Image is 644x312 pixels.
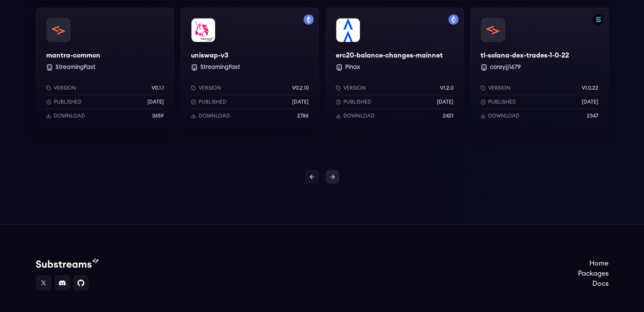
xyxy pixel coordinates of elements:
button: Pinax [345,63,360,71]
a: Home [578,258,608,268]
p: Published [54,99,82,105]
p: [DATE] [147,99,164,105]
a: mantra-commonmantra-common StreamingFastVersionv0.1.1Published[DATE]Download3659 [36,8,174,129]
p: 3659 [152,112,164,119]
a: Filter by mainnet networkuniswap-v3uniswap-v3 StreamingFastVersionv0.2.10Published[DATE]Download2786 [181,8,319,129]
p: Version [343,85,366,91]
a: Filter by mainnet networkerc20-balance-changes-mainneterc20-balance-changes-mainnet PinaxVersionv... [326,8,464,129]
img: Filter by mainnet network [304,14,314,25]
p: 2347 [587,112,598,119]
button: StreamingFast [55,63,95,71]
p: [DATE] [292,99,309,105]
button: StreamingFast [200,63,240,71]
a: Docs [578,279,608,289]
p: Download [343,112,375,119]
p: [DATE] [437,99,453,105]
p: v1.0.22 [582,85,598,91]
img: Substream's logo [36,258,99,268]
p: v0.2.10 [292,85,309,91]
a: Filter by solana networktl-solana-dex-trades-1-0-22tl-solana-dex-trades-1-0-22 coreyjj1679Version... [470,8,608,129]
p: Download [488,112,520,119]
p: Published [488,99,516,105]
img: Filter by mainnet network [448,14,459,25]
p: Published [343,99,371,105]
p: Download [54,112,85,119]
p: v1.2.0 [440,85,453,91]
p: Published [199,99,227,105]
button: coreyjj1679 [490,63,521,71]
p: Download [199,112,230,119]
p: [DATE] [582,99,598,105]
img: Filter by solana network [593,14,603,25]
p: Version [488,85,511,91]
p: 2786 [297,112,309,119]
p: Version [54,85,76,91]
p: Version [199,85,221,91]
a: Packages [578,268,608,279]
p: 2421 [443,112,453,119]
p: v0.1.1 [152,85,164,91]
